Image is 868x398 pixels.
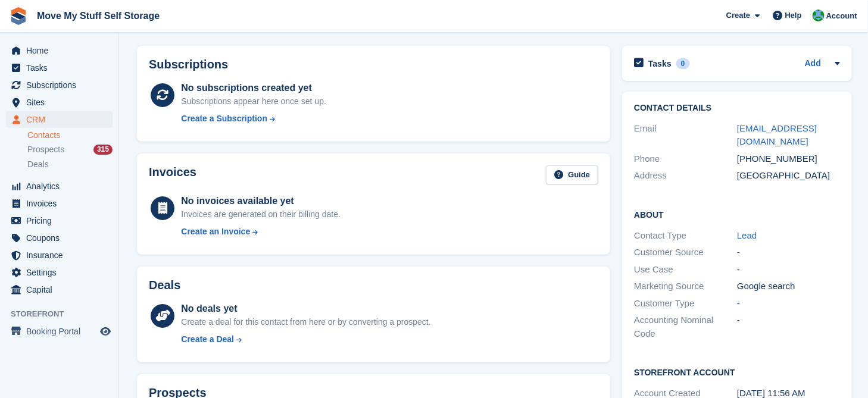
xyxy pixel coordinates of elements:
[546,165,598,185] a: Guide
[181,333,234,346] div: Create a Deal
[26,178,98,195] span: Analytics
[737,152,840,166] div: [PHONE_NUMBER]
[26,77,98,93] span: Subscriptions
[634,297,737,311] div: Customer Type
[6,94,113,111] a: menu
[181,302,430,316] div: No deals yet
[6,59,113,76] a: menu
[826,10,857,22] span: Account
[149,165,196,185] h2: Invoices
[634,104,840,113] h2: Contact Details
[726,10,750,21] span: Create
[6,264,113,281] a: menu
[26,281,98,298] span: Capital
[27,158,113,171] a: Deals
[6,195,113,212] a: menu
[634,229,737,243] div: Contact Type
[648,58,672,69] h2: Tasks
[26,323,98,340] span: Booking Portal
[27,159,49,170] span: Deals
[737,123,817,147] a: [EMAIL_ADDRESS][DOMAIN_NAME]
[10,7,27,25] img: stora-icon-8386f47178a22dfd0bd8f6a31ec36ba5ce8667c1dd55bd0f319d3a0aa187defe.svg
[181,316,430,328] div: Create a deal for this contact from here or by converting a prospect.
[181,112,267,125] div: Create a Subscription
[149,278,180,292] h2: Deals
[634,314,737,340] div: Accounting Nominal Code
[634,280,737,293] div: Marketing Source
[181,194,341,208] div: No invoices available yet
[813,10,825,21] img: Dan
[27,130,113,141] a: Contacts
[634,246,737,259] div: Customer Source
[27,144,64,155] span: Prospects
[634,152,737,166] div: Phone
[32,6,164,26] a: Move My Stuff Self Storage
[6,178,113,195] a: menu
[737,169,840,183] div: [GEOGRAPHIC_DATA]
[26,230,98,246] span: Coupons
[737,280,840,293] div: Google search
[181,225,341,238] a: Create an Invoice
[6,77,113,93] a: menu
[98,324,113,339] a: Preview store
[26,195,98,212] span: Invoices
[93,145,113,155] div: 315
[6,230,113,246] a: menu
[6,212,113,229] a: menu
[149,58,598,71] h2: Subscriptions
[737,263,840,277] div: -
[26,247,98,264] span: Insurance
[676,58,690,69] div: 0
[737,314,840,340] div: -
[181,95,326,108] div: Subscriptions appear here once set up.
[181,112,326,125] a: Create a Subscription
[26,42,98,59] span: Home
[26,59,98,76] span: Tasks
[805,57,821,71] a: Add
[181,225,250,238] div: Create an Invoice
[181,208,341,221] div: Invoices are generated on their billing date.
[26,212,98,229] span: Pricing
[181,81,326,95] div: No subscriptions created yet
[26,111,98,128] span: CRM
[26,264,98,281] span: Settings
[27,143,113,156] a: Prospects 315
[634,263,737,277] div: Use Case
[6,111,113,128] a: menu
[634,366,840,378] h2: Storefront Account
[737,297,840,311] div: -
[11,308,118,320] span: Storefront
[785,10,802,21] span: Help
[737,230,757,240] a: Lead
[634,208,840,220] h2: About
[26,94,98,111] span: Sites
[181,333,430,346] a: Create a Deal
[6,247,113,264] a: menu
[6,281,113,298] a: menu
[6,323,113,340] a: menu
[737,246,840,259] div: -
[634,169,737,183] div: Address
[6,42,113,59] a: menu
[634,122,737,149] div: Email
